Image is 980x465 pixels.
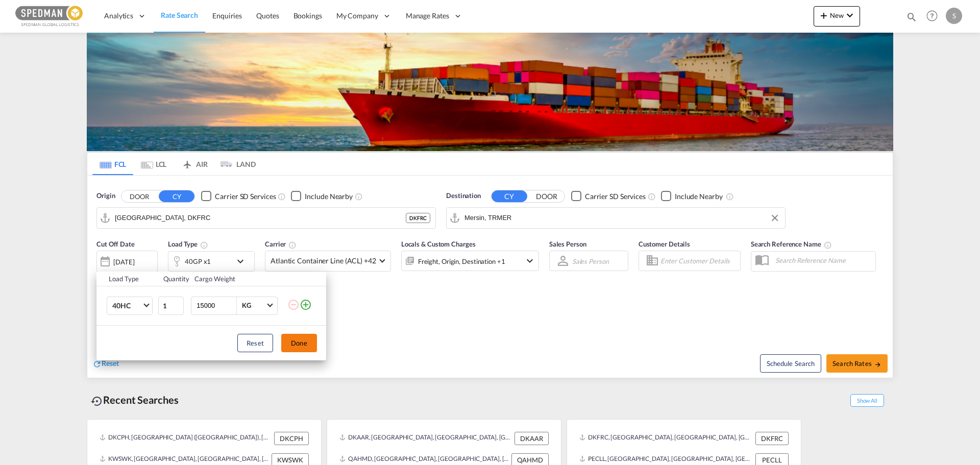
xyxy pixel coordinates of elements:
[242,301,251,309] div: KG
[300,299,312,311] md-icon: icon-plus-circle-outline
[107,297,153,315] md-select: Choose: 40HC
[96,272,157,286] th: Load Type
[287,299,300,311] md-icon: icon-minus-circle-outline
[281,334,317,352] button: Done
[194,274,281,283] div: Cargo Weight
[158,297,184,315] input: Qty
[112,301,142,311] span: 40HC
[157,272,189,286] th: Quantity
[237,334,273,352] button: Reset
[195,297,236,314] input: Enter Weight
